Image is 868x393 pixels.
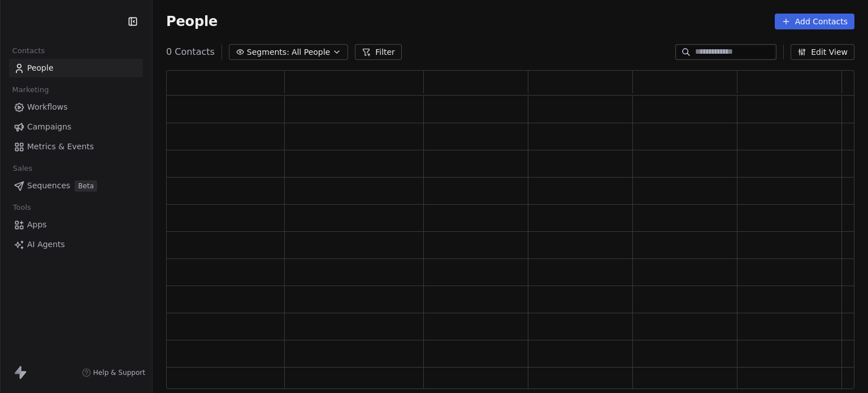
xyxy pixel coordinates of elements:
[27,101,68,113] span: Workflows
[8,160,37,177] span: Sales
[27,141,94,153] span: Metrics & Events
[93,368,145,377] span: Help & Support
[82,368,145,377] a: Help & Support
[9,215,143,234] a: Apps
[791,44,854,60] button: Edit View
[27,239,65,251] span: AI Agents
[247,46,289,58] span: Segments:
[775,14,854,29] button: Add Contacts
[27,219,47,231] span: Apps
[9,118,143,136] a: Campaigns
[9,137,143,156] a: Metrics & Events
[7,81,54,98] span: Marketing
[27,121,71,133] span: Campaigns
[166,13,218,30] span: People
[27,62,54,74] span: People
[75,180,97,192] span: Beta
[355,44,402,60] button: Filter
[7,42,50,59] span: Contacts
[9,176,143,195] a: SequencesBeta
[27,180,70,192] span: Sequences
[292,46,330,58] span: All People
[9,235,143,254] a: AI Agents
[9,59,143,77] a: People
[8,199,36,216] span: Tools
[166,45,215,59] span: 0 Contacts
[9,98,143,116] a: Workflows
